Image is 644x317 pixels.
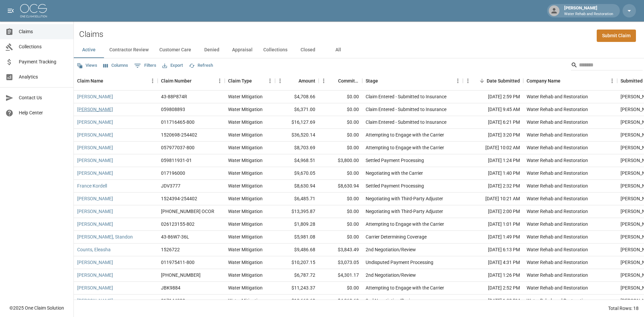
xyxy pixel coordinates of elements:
div: Date Submitted [463,71,523,90]
div: Water Rehab and Restoration [527,259,588,266]
button: Menu [453,76,463,86]
div: Stage [366,71,378,90]
div: $4,260.69 [319,295,362,307]
div: Water Rehab and Restoration [527,157,588,164]
a: Submit Claim [597,30,636,42]
div: 017196000 [161,170,185,176]
div: [DATE] 3:20 PM [463,129,523,142]
button: Refresh [187,60,215,71]
div: $0.00 [319,205,362,218]
div: Negotiating with Third-Party Adjuster [366,195,443,202]
button: Sort [103,76,113,86]
div: $10,663.69 [275,295,319,307]
span: Claims [19,28,68,35]
div: dynamic tabs [74,42,644,58]
button: Menu [319,76,329,86]
div: 2nd Negotiation/Review [366,272,416,278]
div: Water Mitigation [228,170,263,176]
button: Show filters [132,60,158,71]
div: Date Submitted [487,71,520,90]
div: Claim Entered - Submitted to Insurance [366,119,446,125]
a: [PERSON_NAME] [77,157,113,164]
a: [PERSON_NAME] [77,106,113,113]
button: Menu [265,76,275,86]
div: [DATE] 6:13 PM [463,244,523,256]
div: Claim Type [228,71,252,90]
div: 026123155-802 [161,221,195,227]
div: Water Mitigation [228,297,263,304]
div: Settled Payment Processing [366,182,424,189]
div: Water Mitigation [228,119,263,125]
button: Contractor Review [104,42,154,58]
div: © 2025 One Claim Solution [9,305,64,311]
div: [DATE] 1:24 PM [463,154,523,167]
button: Sort [560,76,570,86]
a: [PERSON_NAME] [77,93,113,100]
div: $3,843.49 [319,244,362,256]
img: ocs-logo-white-transparent.png [20,4,47,17]
div: Water Rehab and Restoration [527,144,588,151]
button: Menu [148,76,158,86]
div: 2nd Negotiation/Review [366,297,416,304]
div: 011975411-800 [161,259,195,266]
div: [DATE] 1:38 PM [463,295,523,307]
div: Water Mitigation [228,246,263,253]
a: [PERSON_NAME] [77,272,113,278]
div: $0.00 [319,193,362,205]
div: $0.00 [319,231,362,244]
a: [PERSON_NAME] [77,144,113,151]
div: Water Rehab and Restoration [527,170,588,176]
button: open drawer [4,4,17,17]
button: Sort [477,76,487,86]
a: [PERSON_NAME] [77,259,113,266]
div: Company Name [527,71,560,90]
div: $4,968.51 [275,154,319,167]
div: Claim Name [74,71,158,90]
div: Claim Entered - Submitted to Insurance [366,106,446,113]
div: 1520698-254402 [161,131,197,138]
button: Sort [252,76,261,86]
div: [DATE] 2:32 PM [463,180,523,193]
div: $8,703.69 [275,142,319,154]
div: 01-008-898459 [161,272,201,278]
span: Analytics [19,73,68,81]
div: Water Mitigation [228,259,263,266]
div: Water Mitigation [228,182,263,189]
a: [PERSON_NAME] [77,284,113,291]
button: All [323,42,353,58]
div: $16,127.69 [275,116,319,129]
div: Water Mitigation [228,221,263,227]
button: Export [161,60,184,71]
h2: Claims [79,30,103,39]
div: Water Rehab and Restoration [527,106,588,113]
div: [DATE] 9:45 AM [463,103,523,116]
div: Claim Number [161,71,192,90]
button: Sort [192,76,201,86]
div: $1,809.28 [275,218,319,231]
button: Menu [215,76,225,86]
button: Select columns [102,60,130,71]
div: 059811931-01 [161,157,192,164]
a: [PERSON_NAME] [77,221,113,227]
div: [DATE] 10:02 AM [463,142,523,154]
div: [DATE] 1:40 PM [463,167,523,180]
div: Water Mitigation [228,272,263,278]
div: Water Rehab and Restoration [527,182,588,189]
span: Help Center [19,109,68,116]
a: [PERSON_NAME] [77,131,113,138]
div: Attempting to Engage with the Carrier [366,131,444,138]
button: Sort [329,76,338,86]
div: $0.00 [319,103,362,116]
div: $0.00 [319,142,362,154]
div: Water Rehab and Restoration [527,221,588,227]
button: Active [74,42,104,58]
div: Claim Type [225,71,275,90]
div: Attempting to Engage with the Carrier [366,284,444,291]
div: Undisputed Payment Processing [366,259,433,266]
div: Total Rows: 18 [608,305,639,312]
button: Menu [463,76,473,86]
button: Denied [197,42,227,58]
div: $10,207.15 [275,256,319,269]
div: Committed Amount [338,71,359,90]
div: $11,243.37 [275,282,319,295]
